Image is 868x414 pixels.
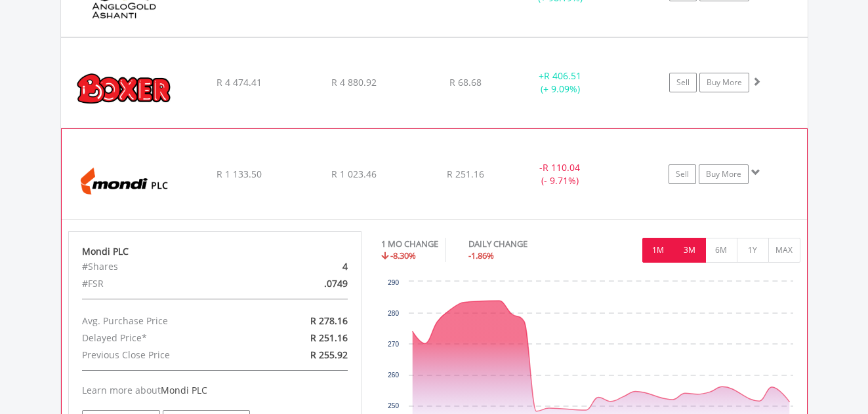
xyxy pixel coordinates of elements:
[388,279,399,286] text: 290
[68,54,180,124] img: EQU.ZA.BOX.png
[705,238,737,263] button: 6M
[388,371,399,379] text: 260
[310,348,348,361] span: R 255.92
[72,258,262,275] div: #Shares
[544,69,581,82] span: R 406.51
[331,168,377,180] span: R 1 023.46
[217,168,262,180] span: R 1 133.50
[217,76,262,88] span: R 4 474.41
[699,73,749,92] a: Buy More
[310,314,348,327] span: R 278.16
[468,238,573,250] div: DAILY CHANGE
[331,76,377,88] span: R 4 880.92
[737,238,769,263] button: 1Y
[72,347,262,364] div: Previous Close Price
[82,245,348,258] div: Mondi PLC
[449,76,482,88] span: R 68.68
[161,384,207,396] span: Mondi PLC
[381,238,438,250] div: 1 MO CHANGE
[468,250,494,261] span: -1.86%
[390,250,416,261] span: -8.30%
[447,168,484,180] span: R 251.16
[674,238,706,263] button: 3M
[72,329,262,347] div: Delayed Price*
[262,275,358,292] div: .0749
[543,161,580,174] span: R 110.04
[511,69,610,96] div: + (+ 9.09%)
[388,402,399,409] text: 250
[82,384,348,397] div: Learn more about
[310,331,348,344] span: R 251.16
[510,161,609,187] div: - (- 9.71%)
[699,164,749,184] a: Buy More
[388,341,399,348] text: 270
[262,258,358,275] div: 4
[388,310,399,317] text: 280
[768,238,800,263] button: MAX
[72,312,262,329] div: Avg. Purchase Price
[72,275,262,292] div: #FSR
[642,238,674,263] button: 1M
[669,73,697,92] a: Sell
[68,145,181,216] img: EQU.ZA.MNP.png
[669,164,696,184] a: Sell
